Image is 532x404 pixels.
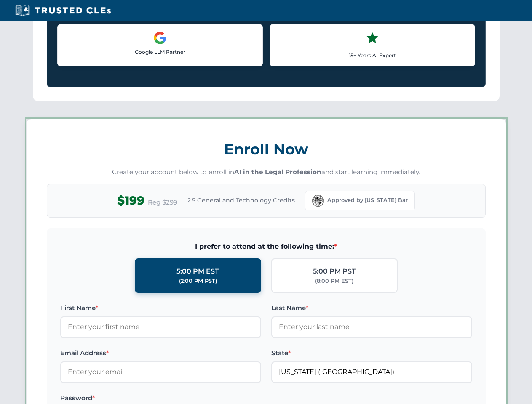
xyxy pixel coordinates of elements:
strong: AI in the Legal Profession [234,168,321,176]
div: 5:00 PM EST [176,266,219,277]
p: Create your account below to enroll in and start learning immediately. [47,167,486,177]
span: Approved by [US_STATE] Bar [327,196,408,205]
img: Google [153,31,167,45]
label: Last Name [271,303,472,313]
span: 2.5 General and Technology Credits [187,196,295,205]
label: State [271,348,472,358]
div: (8:00 PM EST) [315,277,353,285]
div: 5:00 PM PST [313,266,356,277]
label: First Name [60,303,261,313]
div: (2:00 PM PST) [179,277,217,285]
input: Enter your first name [60,316,261,338]
p: 15+ Years AI Expert [277,51,468,59]
span: $199 [117,191,144,210]
label: Email Address [60,348,261,358]
label: Password [60,393,261,403]
input: Enter your email [60,361,261,383]
p: Google LLM Partner [64,48,256,56]
input: Enter your last name [271,316,472,338]
h3: Enroll Now [47,136,486,162]
img: Trusted CLEs [13,4,113,17]
input: Florida (FL) [271,361,472,383]
span: Reg $299 [148,197,177,207]
span: I prefer to attend at the following time: [60,241,472,252]
img: Florida Bar [312,195,324,207]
